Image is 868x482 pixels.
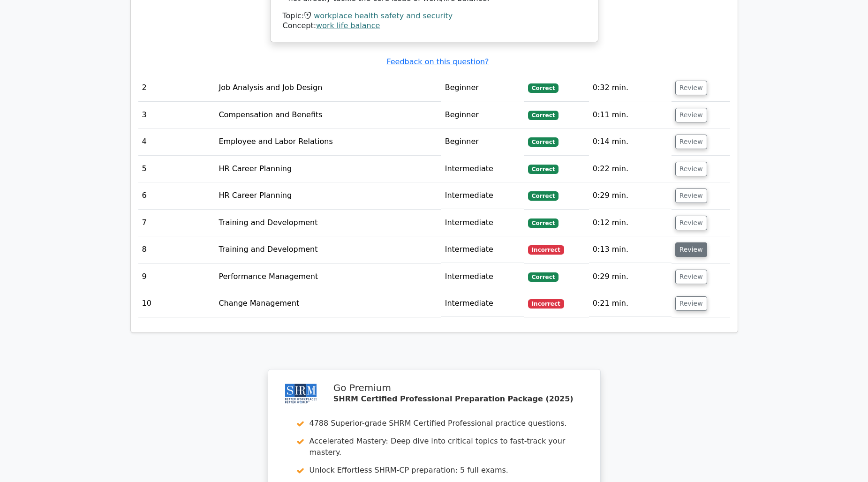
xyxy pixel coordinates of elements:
[528,137,559,147] span: Correct
[528,191,559,201] span: Correct
[441,128,524,155] td: Beginner
[675,216,707,230] button: Review
[138,75,215,101] td: 2
[589,128,672,155] td: 0:14 min.
[441,102,524,128] td: Beginner
[528,165,559,174] span: Correct
[138,264,215,290] td: 9
[215,290,441,317] td: Change Management
[138,182,215,209] td: 6
[528,299,564,309] span: Incorrect
[675,81,707,95] button: Review
[589,182,672,209] td: 0:29 min.
[138,236,215,263] td: 8
[316,21,380,30] a: work life balance
[215,210,441,236] td: Training and Development
[138,210,215,236] td: 7
[386,57,489,66] a: Feedback on this question?
[441,210,524,236] td: Intermediate
[215,75,441,101] td: Job Analysis and Job Design
[138,156,215,182] td: 5
[675,242,707,257] button: Review
[441,290,524,317] td: Intermediate
[283,21,586,31] div: Concept:
[675,296,707,311] button: Review
[215,264,441,290] td: Performance Management
[314,11,453,20] a: workplace health safety and security
[589,290,672,317] td: 0:21 min.
[675,188,707,203] button: Review
[675,135,707,149] button: Review
[441,156,524,182] td: Intermediate
[441,236,524,263] td: Intermediate
[215,182,441,209] td: HR Career Planning
[441,264,524,290] td: Intermediate
[441,182,524,209] td: Intermediate
[138,290,215,317] td: 10
[215,102,441,128] td: Compensation and Benefits
[528,272,559,282] span: Correct
[589,156,672,182] td: 0:22 min.
[675,108,707,122] button: Review
[215,128,441,155] td: Employee and Labor Relations
[138,102,215,128] td: 3
[589,102,672,128] td: 0:11 min.
[528,245,564,255] span: Incorrect
[589,210,672,236] td: 0:12 min.
[138,128,215,155] td: 4
[528,218,559,228] span: Correct
[528,83,559,93] span: Correct
[675,162,707,176] button: Review
[215,236,441,263] td: Training and Development
[441,75,524,101] td: Beginner
[589,75,672,101] td: 0:32 min.
[675,270,707,284] button: Review
[589,264,672,290] td: 0:29 min.
[528,111,559,120] span: Correct
[589,236,672,263] td: 0:13 min.
[215,156,441,182] td: HR Career Planning
[283,11,586,21] div: Topic:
